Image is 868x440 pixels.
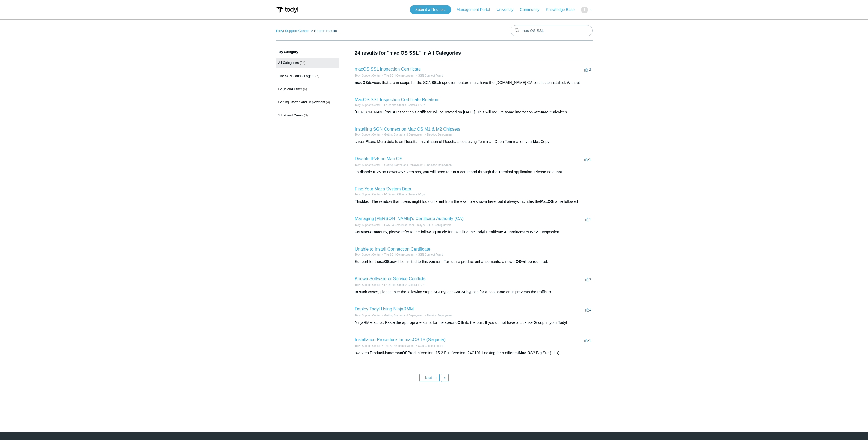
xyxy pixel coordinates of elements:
[380,133,423,137] li: Getting Started and Deployment
[355,253,381,256] a: Todyl Support Center
[355,289,593,295] div: In such cases, please take the following steps. Bypass An bypass for a hostname or IP prevents th...
[431,80,439,85] em: SSL
[511,25,593,36] input: Search
[355,109,593,115] div: [PERSON_NAME]'s Inspection Certificate will be rotated on [DATE]. This will require some interact...
[404,103,425,107] li: General FAQs
[355,163,381,167] li: Todyl Support Center
[384,163,423,166] a: Getting Started and Deployment
[355,127,460,131] a: Installing SGN Connect on Mac OS M1 & M2 Chipsets
[414,344,443,348] li: SGN Connect Agent
[380,344,414,348] li: The SGN Connect Agent
[516,259,521,264] em: OS
[355,229,593,235] div: For For , please refer to the following article for installing the Todyl Certificate Authority: I...
[278,74,314,78] span: The SGN Connect Agent
[384,283,404,286] a: FAQs and Other
[355,313,381,318] li: Todyl Support Center
[519,351,526,355] em: Mac
[380,103,404,107] li: FAQs and Other
[310,29,337,33] li: Search results
[534,230,542,234] em: SSL
[355,283,381,287] li: Todyl Support Center
[355,49,593,57] h1: 24 results for "mac OS SSL" in All Categories
[355,187,411,191] a: Find Your Macs System Data
[355,199,593,204] div: This . The window that opens might look different from the example shown here, but it always incl...
[355,283,381,286] a: Todyl Support Center
[276,29,309,33] a: Todyl Support Center
[408,104,425,107] a: General FAQs
[374,230,387,234] em: macOS
[326,100,330,104] span: (4)
[408,193,425,196] a: General FAQs
[355,253,381,257] li: Todyl Support Center
[418,253,443,256] a: SGN Connect Agent
[276,49,339,54] h3: By Category
[496,7,519,13] a: University
[355,133,381,136] a: Todyl Support Center
[389,110,396,114] em: SSL
[300,61,305,65] span: (24)
[355,192,381,196] li: Todyl Support Center
[427,163,452,166] a: Desktop Deployment
[276,97,339,107] a: Getting Started and Deployment (4)
[384,104,404,107] a: FAQs and Other
[423,313,452,318] li: Desktop Deployment
[278,113,303,117] span: SIEM and Cases
[380,253,414,257] li: The SGN Connect Agent
[423,133,452,137] li: Desktop Deployment
[355,104,381,107] a: Todyl Support Center
[527,351,533,355] em: OS
[435,224,451,227] a: Configuration
[276,71,339,81] a: The SGN Connect Agent (7)
[384,314,423,317] a: Getting Started and Deployment
[355,223,381,227] li: Todyl Support Center
[427,314,452,317] a: Desktop Deployment
[355,163,381,166] a: Todyl Support Center
[380,283,404,287] li: FAQs and Other
[384,224,431,227] a: SASE & ZeroTrust - Web Proxy & SSL
[278,100,325,104] span: Getting Started and Deployment
[355,337,446,342] a: Installation Procedure for macOS 15 (Sequoia)
[355,193,381,196] a: Todyl Support Center
[355,80,368,85] em: macOS
[355,74,381,77] a: Todyl Support Center
[355,314,381,317] a: Todyl Support Center
[278,87,302,91] span: FAQs and Other
[355,344,381,348] li: Todyl Support Center
[384,74,414,77] a: The SGN Connect Agent
[355,80,593,86] div: devices that are in scope for the SGN Inspection feature must have the [DOMAIN_NAME] CA certifica...
[585,277,591,281] span: 3
[394,351,407,355] em: macOS
[355,97,438,102] a: MacOS SSL Inspection Certificate Rotation
[355,74,381,78] li: Todyl Support Center
[423,163,452,167] li: Desktop Deployment
[355,169,593,175] div: To disable IPv6 on newer X versions, you will need to run a command through the Terminal applicat...
[459,290,466,294] em: SSL
[404,192,425,196] li: General FAQs
[355,103,381,107] li: Todyl Support Center
[304,113,308,117] span: (3)
[355,156,402,161] a: Disable IPv6 on Mac OS
[276,58,339,68] a: All Categories (24)
[414,253,443,257] li: SGN Connect Agent
[303,87,307,91] span: (6)
[418,344,443,347] a: SGN Connect Agent
[584,157,591,161] span: -1
[276,84,339,94] a: FAQs and Other (6)
[380,74,414,78] li: The SGN Connect Agent
[404,283,425,287] li: General FAQs
[584,68,591,72] span: -3
[278,61,299,65] span: All Categories
[427,133,452,136] a: Desktop Deployment
[585,217,591,221] span: 1
[355,320,593,325] div: NinjaRMM script. Paste the appropriate script for the specific into the box. If you do not have a...
[276,5,299,15] img: Todyl Support Center Help Center home page
[355,133,381,137] li: Todyl Support Center
[384,259,394,264] em: OSes
[380,223,431,227] li: SASE & ZeroTrust - Web Proxy & SSL
[520,230,533,234] em: macOS
[457,7,495,13] a: Management Portal
[585,307,591,312] span: 1
[276,29,310,33] li: Todyl Support Center
[355,216,464,221] a: Managing [PERSON_NAME]'s Certificate Authority (CA)
[540,199,553,204] em: MacOS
